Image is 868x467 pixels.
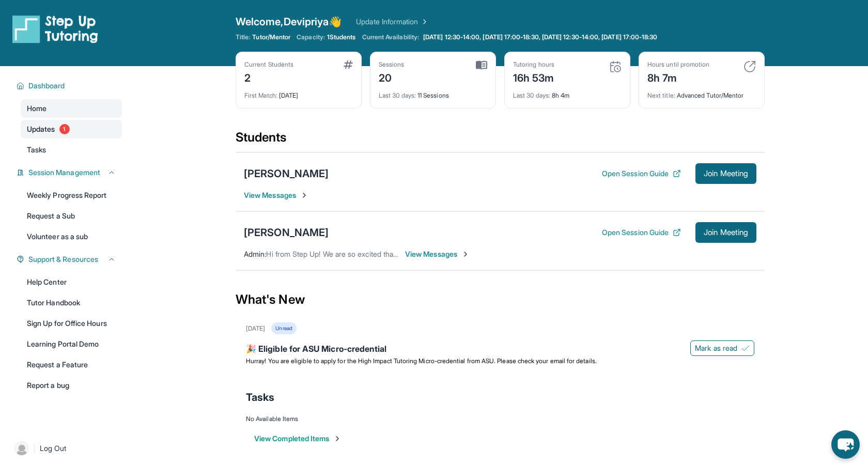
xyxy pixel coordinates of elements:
[300,191,308,199] img: Chevron-Right
[21,120,122,138] a: Updates1
[609,60,622,73] img: card
[28,167,100,178] span: Session Management
[21,376,122,395] a: Report a bug
[297,33,325,41] span: Capacity:
[21,314,122,333] a: Sign Up for Office Hours
[327,33,356,41] span: 1 Students
[254,433,342,444] button: View Completed Items
[28,254,98,264] span: Support & Resources
[12,14,98,43] img: logo
[14,441,29,456] img: user-img
[59,124,70,134] span: 1
[28,81,65,91] span: Dashboard
[271,322,296,334] div: Unread
[33,442,36,455] span: |
[21,273,122,291] a: Help Center
[27,124,55,134] span: Updates
[743,60,756,73] img: card
[419,17,429,27] img: Chevron Right
[246,357,597,365] span: Hurray! You are eligible to apply for the High Impact Tutoring Micro-credential from ASU. Please ...
[476,60,487,70] img: card
[379,91,416,99] span: Last 30 days :
[423,33,657,41] span: [DATE] 12:30-14:00, [DATE] 17:00-18:30, [DATE] 12:30-14:00, [DATE] 17:00-18:30
[244,85,353,100] div: [DATE]
[24,167,116,178] button: Session Management
[695,222,756,243] button: Join Meeting
[647,60,709,69] div: Hours until promotion
[236,33,250,41] span: Title:
[27,145,46,155] span: Tasks
[21,227,122,246] a: Volunteer as a sub
[246,390,274,404] span: Tasks
[405,249,470,259] span: View Messages
[21,355,122,374] a: Request a Feature
[647,85,756,100] div: Advanced Tutor/Mentor
[244,190,308,200] span: View Messages
[356,17,428,27] a: Update Information
[379,60,405,69] div: Sessions
[244,60,293,69] div: Current Students
[244,166,329,181] div: [PERSON_NAME]
[27,103,47,114] span: Home
[362,33,419,41] span: Current Availability:
[10,437,122,460] a: |Log Out
[695,163,756,184] button: Join Meeting
[513,91,550,99] span: Last 30 days :
[21,293,122,312] a: Tutor Handbook
[244,250,266,258] span: Admin :
[40,443,67,454] span: Log Out
[244,225,329,240] div: [PERSON_NAME]
[704,170,748,177] span: Join Meeting
[421,33,659,41] a: [DATE] 12:30-14:00, [DATE] 17:00-18:30, [DATE] 12:30-14:00, [DATE] 17:00-18:30
[513,60,554,69] div: Tutoring hours
[602,168,681,179] button: Open Session Guide
[24,254,116,264] button: Support & Resources
[252,33,290,41] span: Tutor/Mentor
[236,129,765,152] div: Students
[602,227,681,238] button: Open Session Guide
[21,141,122,159] a: Tasks
[379,85,487,100] div: 11 Sessions
[21,335,122,353] a: Learning Portal Demo
[690,340,754,356] button: Mark as read
[21,207,122,225] a: Request a Sub
[461,250,470,258] img: Chevron-Right
[236,14,342,29] span: Welcome, Devipriya 👋
[24,81,116,91] button: Dashboard
[236,277,765,322] div: What's New
[647,69,709,85] div: 8h 7m
[704,229,748,236] span: Join Meeting
[344,60,353,69] img: card
[695,343,737,353] span: Mark as read
[831,430,860,459] button: chat-button
[244,91,277,99] span: First Match :
[513,69,554,85] div: 16h 53m
[21,186,122,205] a: Weekly Progress Report
[741,344,750,352] img: Mark as read
[246,324,265,333] div: [DATE]
[246,343,754,357] div: 🎉 Eligible for ASU Micro-credential
[244,69,293,85] div: 2
[246,415,754,423] div: No Available Items
[379,69,405,85] div: 20
[647,91,675,99] span: Next title :
[21,99,122,118] a: Home
[513,85,622,100] div: 8h 4m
